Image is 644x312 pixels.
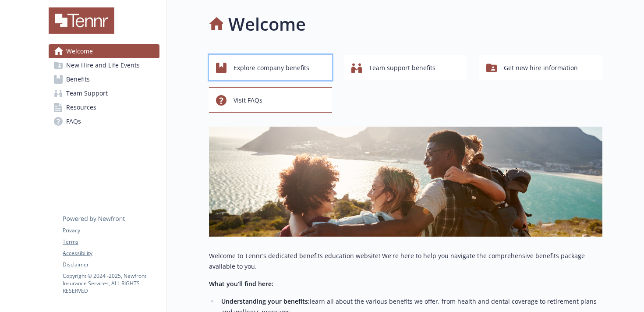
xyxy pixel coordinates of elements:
[63,261,159,269] a: Disclaimer
[234,60,309,76] span: Explore company benefits
[66,86,108,100] span: Team Support
[66,44,93,58] span: Welcome
[66,100,96,114] span: Resources
[209,55,332,80] button: Explore company benefits
[209,127,602,237] img: overview page banner
[66,72,90,86] span: Benefits
[49,100,159,114] a: Resources
[49,72,159,86] a: Benefits
[66,58,140,72] span: New Hire and Life Events
[479,55,602,80] button: Get new hire information
[63,238,159,246] a: Terms
[63,249,159,257] a: Accessibility
[63,272,159,294] p: Copyright © 2024 - 2025 , Newfront Insurance Services, ALL RIGHTS RESERVED
[63,227,159,234] a: Privacy
[49,86,159,100] a: Team Support
[504,60,578,76] span: Get new hire information
[66,114,81,128] span: FAQs
[344,55,467,80] button: Team support benefits
[209,280,273,288] strong: What you’ll find here:
[209,251,602,272] p: Welcome to Tennr’s dedicated benefits education website! We're here to help you navigate the comp...
[221,297,310,305] strong: Understanding your benefits:
[49,114,159,128] a: FAQs
[234,92,262,109] span: Visit FAQs
[369,60,435,76] span: Team support benefits
[49,44,159,58] a: Welcome
[209,87,332,113] button: Visit FAQs
[49,58,159,72] a: New Hire and Life Events
[228,11,306,37] h1: Welcome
